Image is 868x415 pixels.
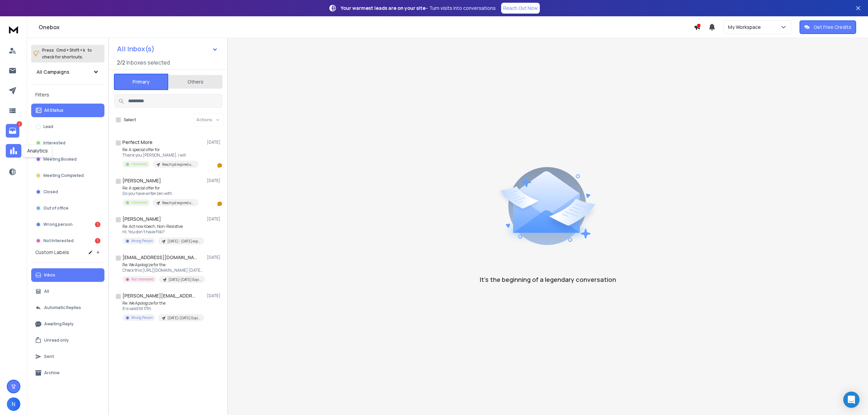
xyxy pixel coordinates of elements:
p: Re: Act now Koech, Non-Resistive [122,224,204,229]
label: Select [124,117,136,123]
div: 1 [95,238,100,243]
button: Sent [31,350,104,363]
p: Unread only [44,338,69,343]
p: Not Interested [131,277,154,282]
p: Reach pd expired users [162,200,195,205]
button: N [7,397,20,411]
button: All Status [31,104,104,117]
p: Interested [131,200,147,205]
p: Interested [131,162,147,167]
button: Meeting Completed [31,169,104,182]
p: Not Interested [43,238,74,243]
p: Archive [44,370,60,376]
div: Analytics [23,144,52,157]
p: [DATE] - [DATE] expired users [167,239,200,244]
p: Reach pd expired users [162,162,195,167]
p: Meeting Completed [43,173,84,178]
button: All Inbox(s) [112,42,223,56]
h1: Onebox [39,23,694,31]
div: 1 [95,222,100,227]
p: Interested [43,140,65,146]
button: Unread only [31,333,104,347]
h1: All Campaigns [37,69,70,75]
h1: [PERSON_NAME] [122,216,161,222]
p: Hi, You don’t have Fliki? [122,229,204,235]
p: Wrong Person [131,238,153,243]
p: Get Free Credits [814,24,851,31]
button: Automatic Replies [31,301,104,314]
a: Reach Out Now [501,3,540,14]
p: Re: We Apologize for the [122,262,204,268]
p: Awaiting Reply [44,321,74,327]
a: 2 [6,124,19,138]
p: [DATE] [207,216,222,222]
h1: [PERSON_NAME] [122,177,161,184]
p: [DATE] [207,140,222,145]
img: logo [7,23,20,36]
h3: Filters [31,90,104,100]
p: Thank you [PERSON_NAME], i will [122,152,199,158]
p: Press to check for shortcuts. [42,47,92,60]
p: It’s the beginning of a legendary conversation [480,275,616,284]
p: – Turn visits into conversations [341,5,496,12]
p: Out of office [43,205,68,211]
h1: Perfect More [122,139,153,146]
button: Primary [114,74,168,90]
button: All Campaigns [31,65,104,79]
p: My Workspace [728,24,764,31]
p: Re: A special offer for [122,185,199,191]
h3: Inboxes selected [126,58,170,67]
button: Inbox [31,268,104,282]
p: Meeting Booked [43,157,77,162]
button: Interested [31,136,104,150]
p: [DATE]-[DATE] Expired users [167,315,200,321]
button: Closed [31,185,104,199]
button: Archive [31,366,104,380]
p: Do you have writerzen with [122,191,199,196]
button: Get Free Credits [800,20,856,34]
button: Not Interested1 [31,234,104,248]
button: Out of office [31,201,104,215]
p: [DATE]-[DATE] Expired users [169,277,201,282]
p: Inbox [44,272,55,278]
button: Others [168,74,222,89]
button: Awaiting Reply [31,317,104,331]
button: Lead [31,120,104,133]
p: All [44,289,49,294]
p: All Status [44,108,63,113]
p: Wrong person [43,222,73,227]
p: Lead [43,124,53,129]
span: Cmd + Shift + k [55,46,86,54]
button: All [31,285,104,298]
div: Open Intercom Messenger [843,392,860,408]
h1: [EMAIL_ADDRESS][DOMAIN_NAME] [122,254,197,261]
p: [DATE] [207,178,222,183]
h3: Custom Labels [35,249,69,256]
p: Sent [44,354,54,359]
button: Wrong person1 [31,218,104,231]
p: Check this [URL][DOMAIN_NAME] [DATE] - 18th [122,268,204,273]
p: Reach Out Now [503,5,538,12]
p: [DATE] [207,293,222,299]
p: Closed [43,189,58,195]
button: Meeting Booked [31,152,104,166]
p: [DATE] [207,255,222,260]
p: Re: A special offer for [122,147,199,152]
p: 2 [17,121,22,127]
strong: Your warmest leads are on your site [341,5,426,11]
p: Re: We Apologize for the [122,301,204,306]
p: It Is valid till 17th [122,306,204,311]
p: Wrong Person [131,315,153,320]
p: Automatic Replies [44,305,81,310]
h1: All Inbox(s) [117,46,155,52]
h1: [PERSON_NAME][EMAIL_ADDRESS][DOMAIN_NAME] [122,292,197,299]
span: 2 / 2 [117,58,125,67]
